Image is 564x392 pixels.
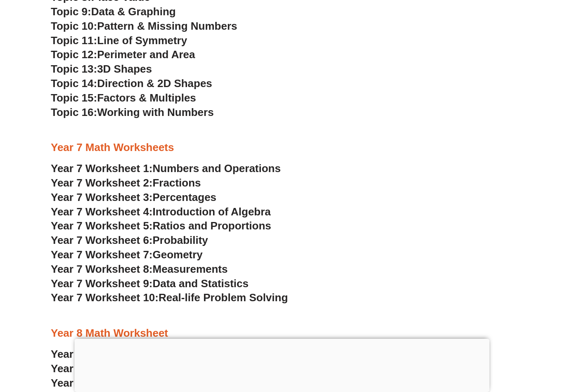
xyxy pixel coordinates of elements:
span: Ratios and Proportions [153,220,271,232]
span: Year 7 Worksheet 6: [51,234,153,246]
span: Topic 9: [51,5,91,18]
a: Year 8 Worksheet 2:Working with numbers [51,362,268,375]
a: Topic 10:Pattern & Missing Numbers [51,20,237,32]
span: Real-life Problem Solving [159,291,288,304]
span: Topic 15: [51,92,97,104]
span: Year 7 Worksheet 7: [51,248,153,261]
a: Year 7 Worksheet 7:Geometry [51,248,203,261]
a: Topic 12:Perimeter and Area [51,48,195,61]
span: Year 7 Worksheet 1: [51,162,153,175]
span: Factors & Multiples [97,92,196,104]
span: Year 7 Worksheet 4: [51,205,153,218]
a: Year 7 Worksheet 2:Fractions [51,177,201,189]
span: Data and Statistics [153,277,249,290]
a: Topic 16:Working with Numbers [51,106,214,118]
iframe: Chat Widget [422,299,564,392]
span: Year 7 Worksheet 5: [51,220,153,232]
span: Year 7 Worksheet 10: [51,291,159,304]
span: Fractions [153,177,201,189]
span: Year 7 Worksheet 9: [51,277,153,290]
span: Pattern & Missing Numbers [97,20,237,32]
a: Year 7 Worksheet 3:Percentages [51,191,216,203]
span: Geometry [153,248,203,261]
a: Topic 14:Direction & 2D Shapes [51,77,212,90]
span: Topic 12: [51,48,97,61]
a: Year 8 Worksheet 3:[PERSON_NAME]'s theorem [51,377,296,389]
span: Year 7 Worksheet 2: [51,177,153,189]
a: Year 7 Worksheet 10:Real-life Problem Solving [51,291,288,304]
h3: Year 8 Math Worksheet [51,326,513,340]
a: Topic 13:3D Shapes [51,63,152,75]
span: Probability [153,234,208,246]
span: Working with Numbers [97,106,213,118]
a: Year 7 Worksheet 1:Numbers and Operations [51,162,281,175]
span: Topic 13: [51,63,97,75]
span: Line of Symmetry [97,34,187,47]
span: Year 8 Worksheet 3: [51,377,153,389]
a: Year 7 Worksheet 5:Ratios and Proportions [51,220,271,232]
a: Year 8 Worksheet 1:Algebra [51,348,192,360]
span: Year 8 Worksheet 1: [51,348,153,360]
span: Perimeter and Area [97,48,195,61]
span: Numbers and Operations [153,162,281,175]
a: Topic 15:Factors & Multiples [51,92,196,104]
span: Data & Graphing [91,5,176,18]
span: Year 8 Worksheet 2: [51,362,153,375]
span: Introduction of Algebra [153,205,271,218]
a: Year 7 Worksheet 4:Introduction of Algebra [51,205,271,218]
span: Percentages [153,191,217,203]
span: Direction & 2D Shapes [97,77,212,90]
iframe: Advertisement [75,339,490,390]
span: Year 7 Worksheet 3: [51,191,153,203]
a: Topic 11:Line of Symmetry [51,34,187,47]
span: Topic 16: [51,106,97,118]
h3: Year 7 Math Worksheets [51,141,513,155]
a: Topic 9:Data & Graphing [51,5,176,18]
span: Year 7 Worksheet 8: [51,263,153,275]
span: 3D Shapes [97,63,152,75]
a: Year 7 Worksheet 6:Probability [51,234,208,246]
span: Topic 14: [51,77,97,90]
span: Measurements [153,263,228,275]
span: Topic 10: [51,20,97,32]
a: Year 7 Worksheet 9:Data and Statistics [51,277,249,290]
a: Year 7 Worksheet 8:Measurements [51,263,227,275]
span: Topic 11: [51,34,97,47]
